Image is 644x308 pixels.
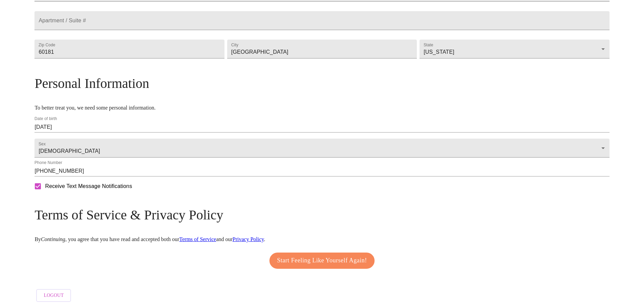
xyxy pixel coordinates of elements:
[45,182,132,190] span: Receive Text Message Notifications
[34,207,609,223] h3: Terms of Service & Privacy Policy
[34,161,62,165] label: Phone Number
[36,289,71,302] button: Logout
[233,236,264,242] a: Privacy Policy
[277,255,367,266] span: Start Feeling Like Yourself Again!
[34,139,609,158] div: [DEMOGRAPHIC_DATA]
[269,253,375,269] button: Start Feeling Like Yourself Again!
[179,236,216,242] a: Terms of Service
[41,236,65,242] em: Continuing
[44,291,64,300] span: Logout
[34,236,609,242] p: By , you agree that you have read and accepted both our and our .
[34,75,609,91] h3: Personal Information
[34,117,57,121] label: Date of birth
[34,105,609,111] p: To better treat you, we need some personal information.
[420,40,609,58] div: [US_STATE]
